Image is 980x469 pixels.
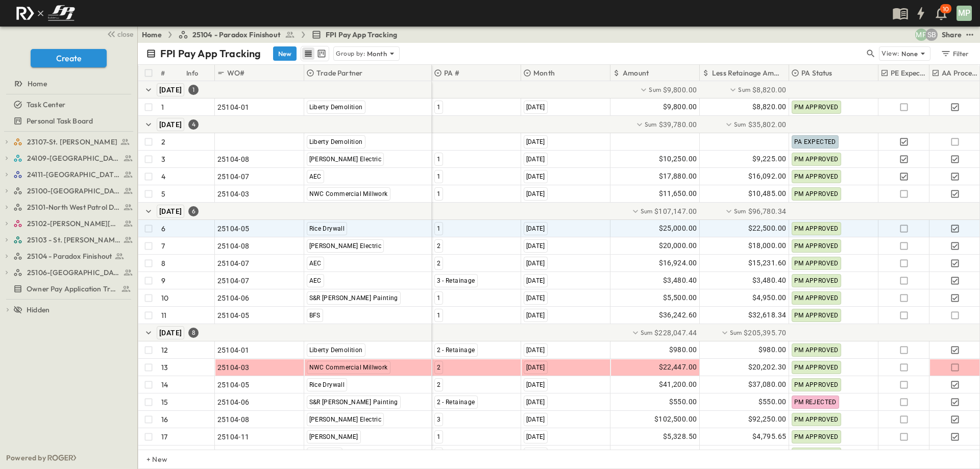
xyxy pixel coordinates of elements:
span: 25104-07 [217,171,250,182]
span: $96,780.34 [748,206,787,216]
div: table view [301,46,329,61]
button: MP [955,5,973,22]
nav: breadcrumbs [142,30,403,40]
div: 6 [188,206,199,216]
span: 23107-St. [PERSON_NAME] [27,137,117,147]
p: 8 [161,258,165,268]
span: PM APPROVED [794,156,839,163]
span: NWC Commercial Millwork [309,190,388,198]
p: + New [146,454,153,464]
span: 24109-St. Teresa of Calcutta Parish Hall [27,153,120,163]
span: 2 [437,260,440,267]
span: 25104 - Paradox Finishout [27,251,112,261]
span: $15,231.60 [748,257,787,269]
a: FPI Pay App Tracking [311,30,397,40]
span: Personal Task Board [27,116,93,126]
span: $8,820.00 [752,101,787,113]
p: 11 [161,310,166,320]
span: PM APPROVED [794,433,839,440]
p: 13 [161,362,168,373]
span: $20,999.70 [748,448,787,460]
p: Sum [734,207,746,215]
span: $5,328.50 [663,431,697,442]
span: $37,080.00 [748,379,787,390]
span: AEC [309,277,322,284]
span: NWC Commercial Millwork [309,364,388,371]
span: PM APPROVED [794,242,839,250]
span: 25104-05 [217,380,250,390]
div: Share [942,30,962,40]
span: PM APPROVED [794,260,839,267]
a: 23107-St. [PERSON_NAME] [13,135,133,149]
span: [PERSON_NAME] Electric [309,242,382,250]
span: [DATE] [159,86,182,94]
span: 1 [437,104,440,111]
span: 1 [437,190,440,198]
div: Personal Task Boardtest [2,113,135,129]
span: 25104-08 [217,241,250,251]
p: 4 [161,171,165,182]
span: 25104-06 [217,293,250,303]
p: PA Status [801,68,832,78]
div: Filter [940,48,969,59]
div: 25101-North West Patrol Divisiontest [2,199,135,215]
button: Create [31,49,107,67]
span: [DATE] [526,312,545,319]
div: 25100-Vanguard Prep Schooltest [2,183,135,199]
p: 2 [161,137,165,147]
span: PM APPROVED [794,104,839,111]
span: 1 [437,433,440,440]
span: 1 [437,225,440,232]
p: Sum [641,207,653,215]
div: Owner Pay Application Trackingtest [2,281,135,297]
span: 25103 - St. [PERSON_NAME] Phase 2 [27,235,120,245]
div: Monica Pruteanu (mpruteanu@fpibuilders.com) [915,29,927,41]
div: # [159,65,184,81]
p: 16 [161,414,168,425]
p: 12 [161,345,168,355]
span: 25102-Christ The Redeemer Anglican Church [27,218,120,229]
span: [DATE] [526,104,545,111]
span: 25104-03 [217,362,250,373]
div: 25102-Christ The Redeemer Anglican Churchtest [2,215,135,232]
span: $39,780.00 [659,119,697,130]
span: BFS [309,312,321,319]
span: 25104-06 [217,397,250,407]
span: $32,618.34 [748,309,787,321]
span: $4,795.65 [752,431,787,442]
span: 1 [437,312,440,319]
a: 25102-Christ The Redeemer Anglican Church [13,216,133,231]
div: 4 [188,119,199,130]
span: PA EXPECTED [794,138,836,145]
a: Home [2,77,133,91]
span: $11,650.00 [659,188,697,200]
span: AEC [309,173,322,180]
span: [DATE] [159,329,182,337]
button: Filter [937,46,972,61]
span: [DATE] [526,138,545,145]
a: Home [142,30,162,40]
span: [DATE] [526,347,545,354]
span: S&R [PERSON_NAME] Painting [309,399,398,406]
p: 6 [161,224,165,234]
span: $35,802.00 [748,119,787,130]
span: 25104-07 [217,276,250,286]
p: Sum [734,120,746,129]
span: $10,485.00 [748,188,787,200]
span: [DATE] [526,399,545,406]
button: test [964,29,976,41]
span: $228,047.44 [654,328,697,338]
span: PM APPROVED [794,416,839,423]
div: 1 [188,85,199,95]
span: 2 [437,242,440,250]
span: 25106-St. Andrews Parking Lot [27,267,120,278]
span: [DATE] [526,260,545,267]
p: View: [881,48,899,59]
span: $20,202.30 [748,361,787,373]
p: AA Processed [942,68,979,78]
div: Info [186,59,199,87]
div: 25106-St. Andrews Parking Lottest [2,264,135,281]
a: 25104 - Paradox Finishout [13,249,133,263]
span: PM APPROVED [794,190,839,198]
span: Liberty Demolition [309,104,363,111]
